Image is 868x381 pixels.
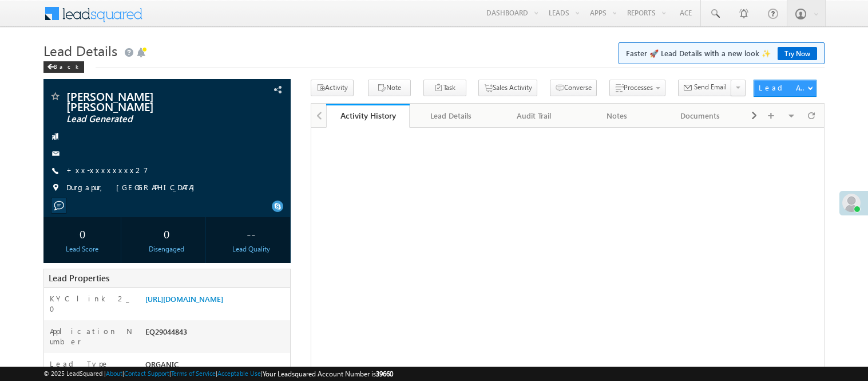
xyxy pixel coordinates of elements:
span: Lead Generated [66,113,220,125]
span: Durgapur, [GEOGRAPHIC_DATA] [66,182,200,194]
a: Acceptable Use [217,370,261,377]
a: [URL][DOMAIN_NAME] [145,294,223,304]
div: Disengaged [130,244,203,254]
a: Back [43,61,90,70]
div: Lead Score [46,244,118,254]
div: Documents [668,109,732,123]
a: Contact Support [124,370,169,377]
div: Lead Quality [215,244,287,254]
div: Activity History [335,110,401,121]
button: Send Email [678,80,732,96]
div: Lead Details [419,109,482,123]
a: Try Now [778,47,817,60]
a: Documents [659,104,742,128]
div: 0 [130,223,203,244]
button: Sales Activity [478,80,537,96]
div: -- [215,223,287,244]
button: Processes [609,80,665,96]
span: [PERSON_NAME] [PERSON_NAME] [66,91,220,111]
span: Lead Properties [49,272,109,284]
span: 39660 [376,370,393,378]
div: EQ29044843 [142,326,290,342]
a: Notes [576,104,659,128]
label: Lead Type [50,359,109,369]
span: Processes [624,83,653,92]
button: Activity [311,80,354,96]
div: Back [43,61,84,73]
div: Notes [585,109,649,123]
button: Lead Actions [754,80,817,97]
a: About [106,370,122,377]
a: Activity History [326,104,409,128]
label: Application Number [50,326,133,347]
button: Task [423,80,466,96]
div: ORGANIC [142,359,290,375]
span: Send Email [694,82,727,92]
label: KYC link 2_0 [50,293,133,314]
span: Your Leadsquared Account Number is [263,370,393,378]
button: Converse [550,80,597,96]
div: 0 [46,223,118,244]
div: Audit Trail [502,109,565,123]
span: © 2025 LeadSquared | | | | | [43,368,393,379]
span: Faster 🚀 Lead Details with a new look ✨ [626,48,817,59]
a: Terms of Service [171,370,216,377]
button: Note [368,80,411,96]
a: Audit Trail [493,104,576,128]
a: Lead Details [410,104,493,128]
a: +xx-xxxxxxxx27 [66,165,148,175]
div: Lead Actions [759,83,807,93]
span: Lead Details [43,41,117,60]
